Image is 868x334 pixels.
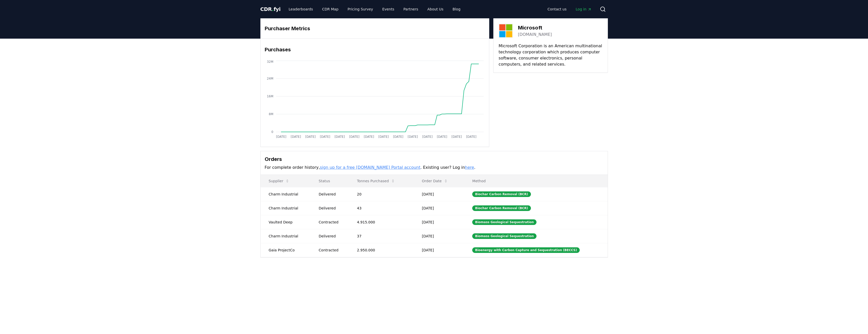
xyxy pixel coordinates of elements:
nav: Main [285,5,464,14]
a: Contact us [543,5,571,14]
tspan: 32M [267,60,273,64]
tspan: [DATE] [393,135,403,139]
tspan: [DATE] [364,135,374,139]
a: Partners [399,5,422,14]
h3: Purchases [265,46,485,53]
a: Log in [572,5,595,14]
p: Microsoft Corporation is an American multinational technology corporation which produces computer... [499,43,603,67]
p: Method [468,178,603,184]
div: Biomass Geological Sequestration [472,233,536,239]
button: Tonnes Purchased [353,176,399,186]
a: Pricing Survey [343,5,377,14]
tspan: [DATE] [349,135,359,139]
a: About Us [423,5,447,14]
td: [DATE] [414,243,464,257]
div: Delivered [319,234,345,239]
td: 43 [349,201,414,215]
div: Bioenergy with Carbon Capture and Sequestration (BECCS) [472,247,580,253]
tspan: [DATE] [422,135,433,139]
tspan: [DATE] [378,135,389,139]
div: Biomass Geological Sequestration [472,219,536,225]
a: Leaderboards [285,5,317,14]
span: Log in [576,7,591,12]
td: 37 [349,229,414,243]
td: 4.915.000 [349,215,414,229]
td: Charm Industrial [261,187,311,201]
h3: Microsoft [518,24,552,32]
span: CDR fyi [260,6,281,12]
a: CDR Map [318,5,342,14]
td: Vaulted Deep [261,215,311,229]
td: [DATE] [414,187,464,201]
a: here [465,165,474,170]
p: For complete order history, . Existing user? Log in . [265,164,604,171]
a: [DOMAIN_NAME] [518,32,552,38]
td: Gaia ProjectCo [261,243,311,257]
div: Delivered [319,192,345,197]
tspan: [DATE] [334,135,345,139]
tspan: 8M [269,112,273,116]
td: 2.950.000 [349,243,414,257]
div: Contracted [319,248,345,253]
tspan: [DATE] [437,135,447,139]
p: Status [315,178,345,184]
button: Order Date [418,176,452,186]
a: sign up for a free [DOMAIN_NAME] Portal account [320,165,420,170]
div: Delivered [319,206,345,211]
td: 20 [349,187,414,201]
div: Biochar Carbon Removal (BCR) [472,205,531,211]
tspan: [DATE] [407,135,418,139]
h3: Purchaser Metrics [265,25,485,32]
span: . [272,6,274,12]
tspan: [DATE] [305,135,315,139]
tspan: 16M [267,95,273,98]
td: Charm Industrial [261,229,311,243]
tspan: 0 [271,130,273,134]
td: [DATE] [414,201,464,215]
nav: Main [543,5,595,14]
tspan: [DATE] [276,135,286,139]
tspan: [DATE] [291,135,301,139]
h3: Orders [265,155,604,163]
tspan: [DATE] [466,135,476,139]
div: Biochar Carbon Removal (BCR) [472,191,531,197]
td: Charm Industrial [261,201,311,215]
img: Microsoft-logo [499,24,513,38]
a: Events [378,5,398,14]
tspan: [DATE] [451,135,462,139]
button: Supplier [265,176,294,186]
tspan: [DATE] [320,135,330,139]
tspan: 24M [267,77,273,80]
a: Blog [449,5,465,14]
a: CDR.fyi [260,6,281,13]
td: [DATE] [414,229,464,243]
div: Contracted [319,220,345,225]
td: [DATE] [414,215,464,229]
